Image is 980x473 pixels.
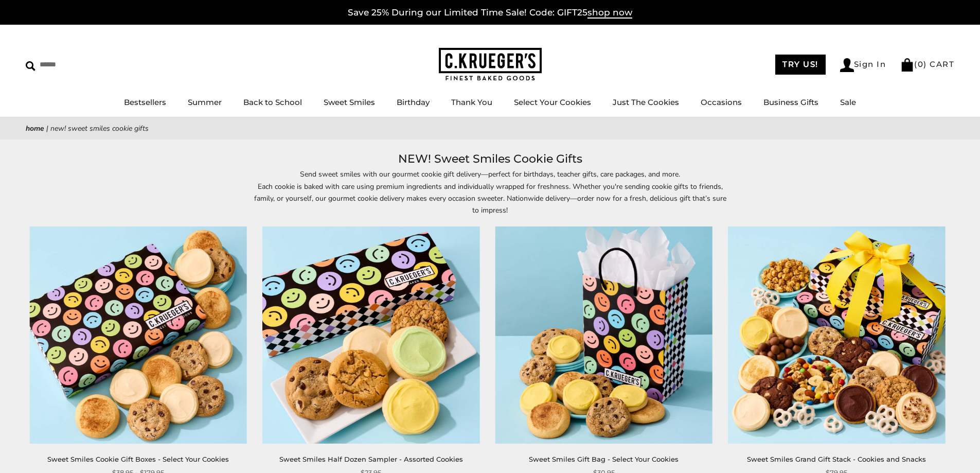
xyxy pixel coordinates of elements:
[243,97,302,107] a: Back to School
[254,168,727,216] p: Send sweet smiles with our gourmet cookie gift delivery—perfect for birthdays, teacher gifts, car...
[587,7,632,19] span: shop now
[279,455,463,463] a: Sweet Smiles Half Dozen Sampler - Assorted Cookies
[397,97,430,107] a: Birthday
[26,124,44,133] a: Home
[775,55,826,75] a: TRY US!
[747,455,926,463] a: Sweet Smiles Grand Gift Stack - Cookies and Snacks
[188,97,222,107] a: Summer
[439,48,542,81] img: C.KRUEGER'S
[46,124,48,133] span: |
[324,97,375,107] a: Sweet Smiles
[763,97,818,107] a: Business Gifts
[47,455,229,463] a: Sweet Smiles Cookie Gift Boxes - Select Your Cookies
[26,122,954,134] nav: breadcrumbs
[840,97,856,107] a: Sale
[30,226,247,444] img: Sweet Smiles Cookie Gift Boxes - Select Your Cookies
[701,97,742,107] a: Occasions
[514,97,591,107] a: Select Your Cookies
[918,59,924,69] span: 0
[495,226,712,444] img: Sweet Smiles Gift Bag - Select Your Cookies
[26,61,35,71] img: Search
[840,58,886,72] a: Sign In
[124,97,166,107] a: Bestsellers
[900,58,914,72] img: Bag
[840,58,854,72] img: Account
[26,57,148,73] input: Search
[50,124,149,133] span: NEW! Sweet Smiles Cookie Gifts
[262,226,479,444] img: Sweet Smiles Half Dozen Sampler - Assorted Cookies
[348,7,632,19] a: Save 25% During our Limited Time Sale! Code: GIFT25shop now
[451,97,492,107] a: Thank You
[900,59,954,69] a: (0) CART
[728,226,945,444] img: Sweet Smiles Grand Gift Stack - Cookies and Snacks
[529,455,679,463] a: Sweet Smiles Gift Bag - Select Your Cookies
[613,97,679,107] a: Just The Cookies
[41,150,939,168] h1: NEW! Sweet Smiles Cookie Gifts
